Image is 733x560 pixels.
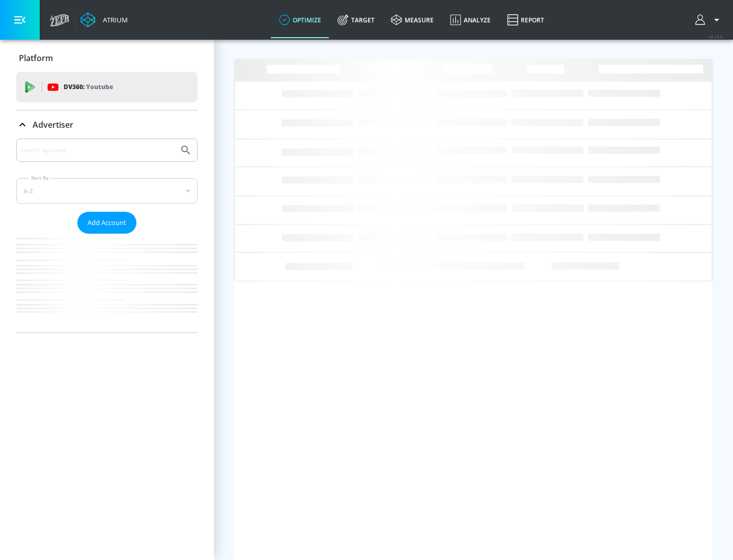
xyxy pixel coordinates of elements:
a: Report [499,2,552,38]
div: A-Z [16,178,198,204]
p: Advertiser [33,119,73,130]
label: Sort By [29,175,51,181]
p: Youtube [86,81,113,92]
nav: list of Advertiser [16,234,198,332]
p: Platform [19,52,53,64]
a: Target [329,2,383,38]
div: Platform [16,44,198,72]
button: Add Account [77,212,136,234]
a: measure [383,2,442,38]
div: DV360: Youtube [16,72,198,102]
input: Search by name [20,144,175,157]
span: v 4.24.0 [709,34,723,39]
a: Atrium [80,12,128,27]
div: Atrium [99,15,128,24]
a: optimize [271,2,329,38]
span: Add Account [88,217,126,229]
div: Advertiser [16,138,198,332]
div: Advertiser [16,110,198,139]
p: DV360: [64,81,113,93]
a: Analyze [442,2,499,38]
